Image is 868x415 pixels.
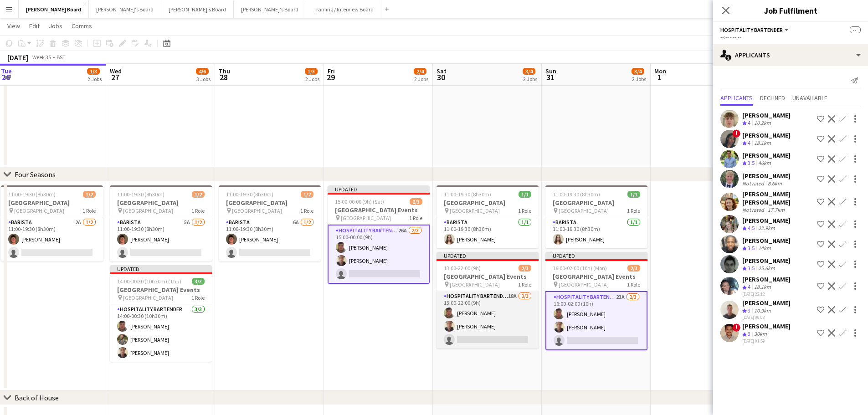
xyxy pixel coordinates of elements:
[748,330,750,337] span: 3
[1,67,12,75] span: Tue
[742,322,791,330] div: [PERSON_NAME]
[742,111,791,119] div: [PERSON_NAME]
[545,252,647,350] app-job-card: Updated16:00-02:00 (10h) (Mon)2/3[GEOGRAPHIC_DATA] Events [GEOGRAPHIC_DATA]1 RoleHospitality Bart...
[756,225,777,232] div: 22.9km
[15,170,56,179] div: Four Seasons
[752,283,773,291] div: 18.1km
[437,252,539,259] div: Updated
[742,314,791,320] div: [DATE] 09:08
[720,34,861,41] div: --:-- - --:--
[742,299,791,307] div: [PERSON_NAME]
[713,5,868,16] h3: Job Fulfilment
[523,68,535,75] span: 3/4
[7,22,20,30] span: View
[29,22,40,30] span: Edit
[305,76,319,82] div: 2 Jobs
[742,131,791,139] div: [PERSON_NAME]
[742,338,791,344] div: [DATE] 01:59
[192,191,205,198] span: 1/2
[545,252,647,259] div: Updated
[1,185,103,261] div: 11:00-19:30 (8h30m)1/2[GEOGRAPHIC_DATA] [GEOGRAPHIC_DATA]1 RoleBarista2A1/211:00-19:30 (8h30m)[PE...
[742,291,791,297] div: [DATE] 22:12
[437,185,539,248] div: 11:00-19:30 (8h30m)1/1[GEOGRAPHIC_DATA] [GEOGRAPHIC_DATA]1 RoleBarista1/111:00-19:30 (8h30m)[PERS...
[1,217,103,261] app-card-role: Barista2A1/211:00-19:30 (8h30m)[PERSON_NAME]
[545,67,556,75] span: Sun
[326,72,335,82] span: 29
[748,245,755,251] span: 3.5
[87,76,102,82] div: 2 Jobs
[110,67,122,75] span: Wed
[26,20,43,32] a: Edit
[89,0,161,18] button: [PERSON_NAME]'s Board
[545,185,647,248] div: 11:00-19:30 (8h30m)1/1[GEOGRAPHIC_DATA] [GEOGRAPHIC_DATA]1 RoleBarista1/111:00-19:30 (8h30m)[PERS...
[559,207,609,214] span: [GEOGRAPHIC_DATA]
[742,180,766,187] div: Not rated
[752,139,773,147] div: 18.1km
[226,191,273,198] span: 11:00-19:30 (8h30m)
[437,252,539,348] app-job-card: Updated13:00-22:00 (9h)2/3[GEOGRAPHIC_DATA] Events [GEOGRAPHIC_DATA]1 RoleHospitality Bartender18...
[742,275,791,283] div: [PERSON_NAME]
[217,72,230,82] span: 28
[748,119,750,126] span: 4
[545,291,647,350] app-card-role: Hospitality Bartender23A2/316:00-02:00 (10h)[PERSON_NAME][PERSON_NAME]
[545,199,647,207] h3: [GEOGRAPHIC_DATA]
[450,281,500,288] span: [GEOGRAPHIC_DATA]
[519,191,531,198] span: 1/1
[328,67,335,75] span: Fri
[1,199,103,207] h3: [GEOGRAPHIC_DATA]
[410,198,422,205] span: 2/3
[742,216,791,225] div: [PERSON_NAME]
[627,207,640,214] span: 1 Role
[117,278,181,285] span: 14:00-00:30 (10h30m) (Thu)
[748,283,750,290] span: 4
[752,119,773,127] div: 10.2km
[196,68,209,75] span: 4/6
[234,0,306,18] button: [PERSON_NAME]'s Board
[232,207,282,214] span: [GEOGRAPHIC_DATA]
[553,265,607,272] span: 16:00-02:00 (10h) (Mon)
[110,185,212,261] app-job-card: 11:00-19:30 (8h30m)1/2[GEOGRAPHIC_DATA] [GEOGRAPHIC_DATA]1 RoleBarista5A1/211:00-19:30 (8h30m)[PE...
[4,20,24,32] a: View
[437,199,539,207] h3: [GEOGRAPHIC_DATA]
[414,68,426,75] span: 2/4
[742,172,791,180] div: [PERSON_NAME]
[766,180,784,187] div: 8.6km
[437,272,539,281] h3: [GEOGRAPHIC_DATA] Events
[335,198,384,205] span: 15:00-00:00 (9h) (Sat)
[713,44,868,66] div: Applicants
[720,95,753,101] span: Applicants
[72,22,92,30] span: Comms
[518,207,531,214] span: 1 Role
[444,265,481,272] span: 13:00-22:00 (9h)
[191,294,205,301] span: 1 Role
[748,265,755,272] span: 3.5
[45,20,66,32] a: Jobs
[435,72,447,82] span: 30
[110,265,212,362] app-job-card: Updated14:00-00:30 (10h30m) (Thu)3/3[GEOGRAPHIC_DATA] Events [GEOGRAPHIC_DATA]1 RoleHospitality B...
[437,67,447,75] span: Sat
[305,68,318,75] span: 1/3
[117,191,164,198] span: 11:00-19:30 (8h30m)
[748,307,750,314] span: 3
[748,139,750,146] span: 4
[219,185,321,261] app-job-card: 11:00-19:30 (8h30m)1/2[GEOGRAPHIC_DATA] [GEOGRAPHIC_DATA]1 RoleBarista6A1/211:00-19:30 (8h30m)[PE...
[748,225,755,231] span: 4.5
[328,206,430,214] h3: [GEOGRAPHIC_DATA] Events
[8,191,56,198] span: 11:00-19:30 (8h30m)
[110,265,212,272] div: Updated
[559,281,609,288] span: [GEOGRAPHIC_DATA]
[123,207,173,214] span: [GEOGRAPHIC_DATA]
[56,54,66,61] div: BST
[752,330,769,338] div: 30km
[627,191,640,198] span: 1/1
[523,76,537,82] div: 2 Jobs
[742,151,791,159] div: [PERSON_NAME]
[553,191,600,198] span: 11:00-19:30 (8h30m)
[7,53,28,62] div: [DATE]
[82,207,96,214] span: 1 Role
[110,304,212,362] app-card-role: Hospitality Bartender3/314:00-00:30 (10h30m)[PERSON_NAME][PERSON_NAME][PERSON_NAME]
[437,291,539,348] app-card-role: Hospitality Bartender18A2/313:00-22:00 (9h)[PERSON_NAME][PERSON_NAME]
[732,129,740,138] span: !
[653,72,666,82] span: 1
